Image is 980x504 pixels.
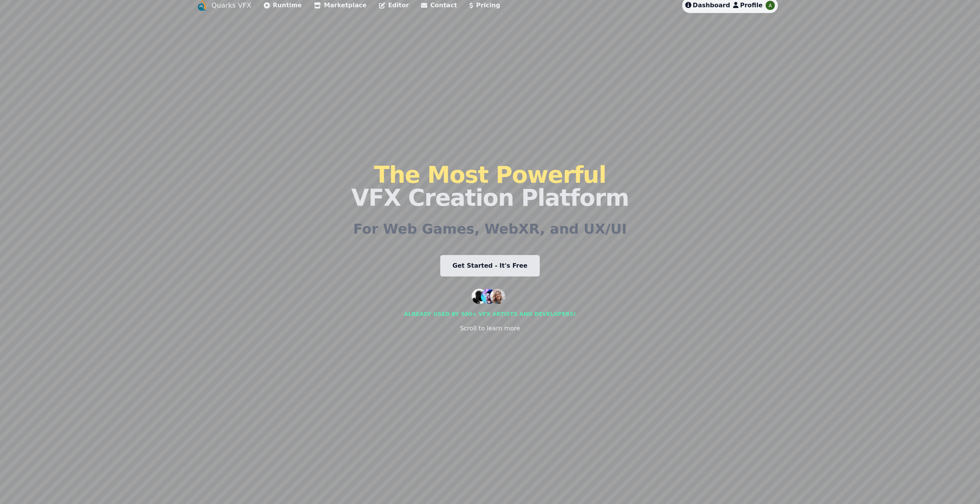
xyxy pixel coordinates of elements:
a: Pricing [469,1,500,10]
span: Dashboard [693,2,730,9]
a: Get Started - It's Free [440,255,540,276]
img: customer 2 [481,289,496,304]
h2: For Web Games, WebXR, and UX/UI [353,221,627,237]
img: adel-fayruzov-1722 profile image [766,1,775,10]
a: Editor [379,1,409,10]
a: Dashboard [685,1,730,10]
span: Profile [740,2,763,9]
img: customer 1 [472,289,487,304]
a: Marketplace [314,1,366,10]
div: Scroll to learn more [460,324,520,333]
a: Profile [733,1,763,10]
span: The Most Powerful [374,161,606,188]
div: Already used by 500+ vfx artists and developers! [404,310,576,318]
h1: VFX Creation Platform [351,163,629,209]
a: Contact [421,1,457,10]
img: customer 3 [490,289,505,304]
a: Runtime [264,1,302,10]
